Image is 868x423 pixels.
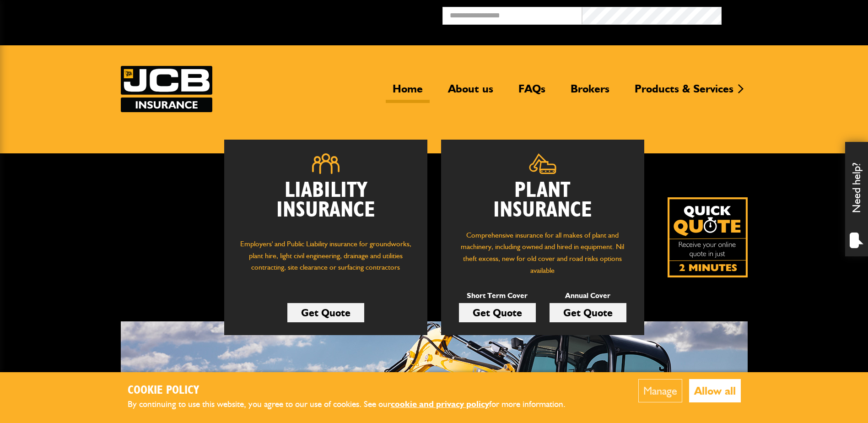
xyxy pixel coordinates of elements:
[121,66,212,112] a: JCB Insurance Services
[668,197,748,277] a: Get your insurance quote isn just 2-minutes
[386,82,430,103] a: Home
[689,379,741,402] button: Allow all
[128,384,581,398] h2: Cookie Policy
[722,7,861,21] button: Broker Login
[121,66,212,112] img: JCB Insurance Services logo
[455,229,631,276] p: Comprehensive insurance for all makes of plant and machinery, including owned and hired in equipm...
[550,303,626,322] a: Get Quote
[459,303,536,322] a: Get Quote
[628,82,740,103] a: Products & Services
[441,82,500,103] a: About us
[128,397,581,412] p: By continuing to use this website, you agree to our use of cookies. See our for more information.
[391,399,489,409] a: cookie and privacy policy
[287,303,364,322] a: Get Quote
[845,142,868,256] div: Need help?
[455,181,631,220] h2: Plant Insurance
[459,290,536,302] p: Short Term Cover
[564,82,616,103] a: Brokers
[668,197,748,277] img: Quick Quote
[638,379,682,402] button: Manage
[238,181,414,229] h2: Liability Insurance
[238,238,414,282] p: Employers' and Public Liability insurance for groundworks, plant hire, light civil engineering, d...
[550,290,626,302] p: Annual Cover
[512,82,552,103] a: FAQs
